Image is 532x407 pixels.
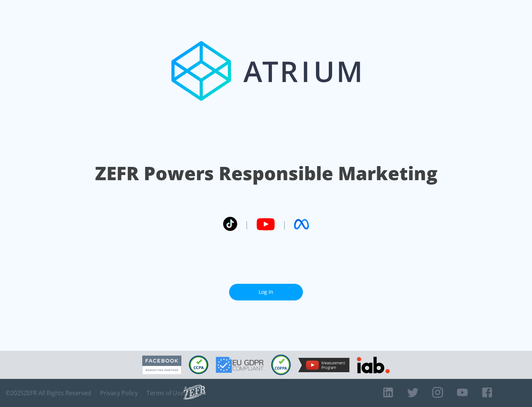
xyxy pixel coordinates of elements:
span: | [282,219,287,230]
img: Facebook Marketing Partner [142,356,181,374]
img: YouTube Measurement Program [298,358,349,372]
span: © 2025 ZEFR All Rights Reserved [6,389,91,397]
a: Terms of Use [147,389,184,397]
span: | [245,219,249,230]
a: Log In [229,284,303,300]
img: IAB [357,357,390,373]
img: GDPR Compliant [216,357,264,373]
a: Privacy Policy [100,389,138,397]
img: CCPA Compliant [189,356,208,374]
img: COPPA Compliant [271,354,291,375]
h1: ZEFR Powers Responsible Marketing [95,161,437,186]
